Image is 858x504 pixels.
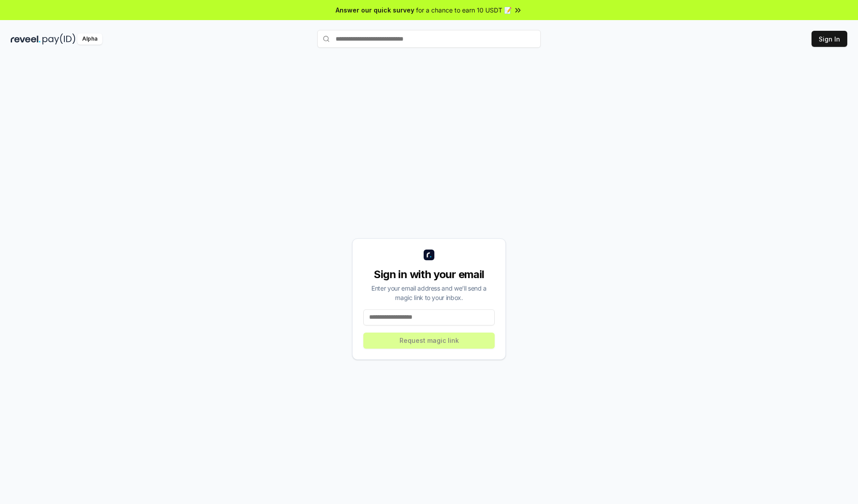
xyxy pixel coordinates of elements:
span: Answer our quick survey [336,5,414,15]
span: for a chance to earn 10 USDT 📝 [416,5,512,15]
button: Sign In [812,31,847,47]
img: reveel_dark [11,33,41,45]
div: Sign in with your email [363,267,495,282]
img: pay_id [42,33,76,45]
img: logo_small [424,250,434,260]
div: Alpha [77,33,102,45]
div: Enter your email address and we’ll send a magic link to your inbox. [363,283,495,302]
